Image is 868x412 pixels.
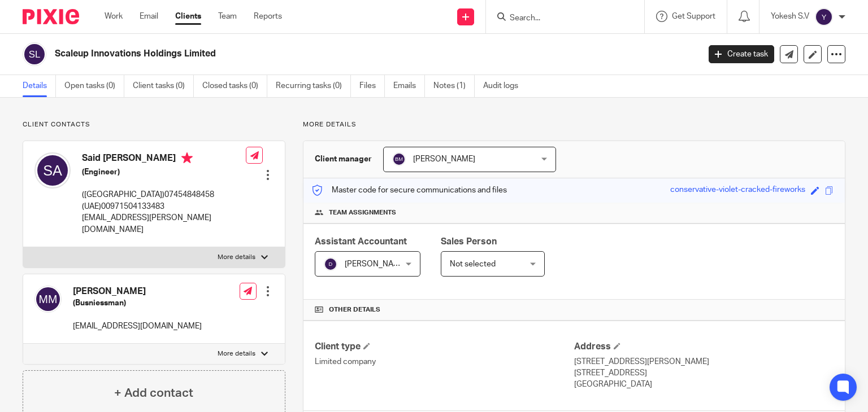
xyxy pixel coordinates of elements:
span: Assistant Accountant [315,237,407,246]
a: Reports [254,11,282,22]
a: Client tasks (0) [133,75,194,97]
a: Emails [393,75,425,97]
span: [PERSON_NAME] S T [345,260,420,268]
p: Limited company [315,356,574,367]
a: Files [359,75,385,97]
img: svg%3E [815,8,833,26]
span: Get Support [672,12,715,20]
p: [EMAIL_ADDRESS][PERSON_NAME][DOMAIN_NAME] [82,212,246,235]
a: Details [23,75,56,97]
img: svg%3E [34,286,62,313]
h5: (Engineer) [82,166,246,178]
a: Team [218,11,237,22]
span: [PERSON_NAME] [413,155,475,163]
a: Closed tasks (0) [202,75,267,97]
h2: Scaleup Innovations Holdings Limited [55,48,565,60]
a: Open tasks (0) [64,75,124,97]
p: [STREET_ADDRESS][PERSON_NAME] [574,356,834,367]
h4: [PERSON_NAME] [73,286,202,297]
h4: Client type [315,341,574,353]
p: Client contacts [23,120,285,129]
p: [GEOGRAPHIC_DATA] [574,379,834,390]
span: Team assignments [329,208,396,217]
p: More details [218,253,255,262]
a: Audit logs [483,75,527,97]
h3: Client manager [315,154,372,165]
a: Email [140,11,158,22]
p: [EMAIL_ADDRESS][DOMAIN_NAME] [73,321,202,332]
p: Master code for secure communications and files [312,185,507,196]
i: Primary [181,152,193,164]
p: Yokesh S.V [771,11,809,22]
p: More details [218,349,255,358]
a: Notes (1) [433,75,475,97]
h4: + Add contact [114,384,193,402]
a: Work [105,11,123,22]
span: Other details [329,305,380,314]
span: Sales Person [441,237,497,246]
p: ([GEOGRAPHIC_DATA])07454848458 (UAE)00971504133483 [82,189,246,212]
h4: Address [574,341,834,353]
a: Clients [175,11,201,22]
img: svg%3E [23,42,46,66]
h4: Said [PERSON_NAME] [82,152,246,166]
input: Search [509,14,610,24]
img: svg%3E [324,257,337,271]
img: Pixie [23,9,79,24]
h5: (Busniessman) [73,297,202,309]
a: Create task [709,45,774,63]
a: Recurring tasks (0) [276,75,351,97]
p: [STREET_ADDRESS] [574,367,834,379]
img: svg%3E [392,152,406,166]
span: Not selected [450,260,496,268]
div: conservative-violet-cracked-fireworks [670,184,805,197]
p: More details [303,120,845,129]
img: svg%3E [34,152,71,189]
